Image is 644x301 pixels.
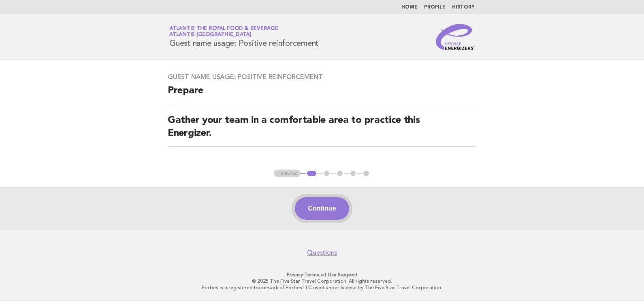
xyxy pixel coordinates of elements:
a: Profile [424,5,446,10]
a: Atlantis the Royal Food & BeverageAtlantis [GEOGRAPHIC_DATA] [169,26,278,37]
p: © 2025 The Five Star Travel Corporation. All rights reserved. [74,278,570,284]
h2: Gather your team in a comfortable area to practice this Energizer. [168,114,476,147]
p: Forbes is a registered trademark of Forbes LLC used under license by The Five Star Travel Corpora... [74,284,570,291]
img: Service Energizers [436,24,475,50]
a: Questions [307,249,337,257]
button: Continue [295,197,349,220]
h3: Guest name usage: Positive reinforcement [168,73,476,81]
h2: Prepare [168,84,476,104]
button: 1 [306,170,318,178]
a: Support [338,272,358,277]
a: Terms of Use [304,272,337,277]
p: · · [74,271,570,278]
a: History [452,5,475,10]
h1: Guest name usage: Positive reinforcement [169,26,318,47]
a: Privacy [287,272,303,277]
span: Atlantis [GEOGRAPHIC_DATA] [169,32,251,38]
a: Home [401,5,418,10]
